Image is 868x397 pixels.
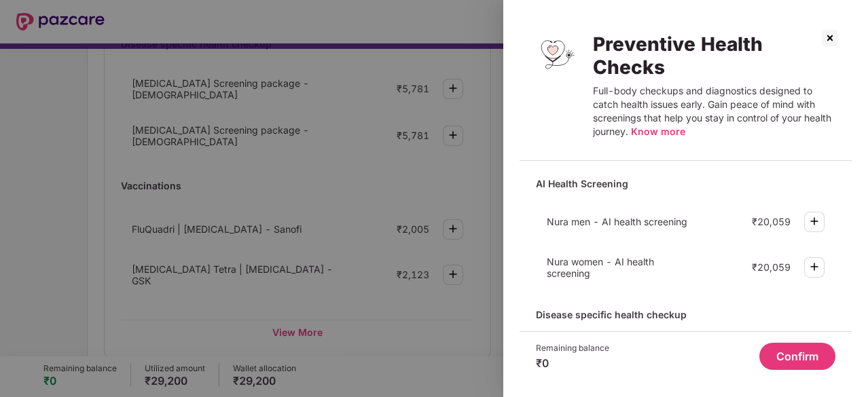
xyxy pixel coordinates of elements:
[752,216,791,227] div: ₹20,059
[547,216,687,227] span: Nura men - AI health screening
[536,303,835,326] div: Disease specific health checkup
[536,172,835,195] div: AI Health Screening
[759,343,835,370] button: Confirm
[819,27,841,49] img: svg+xml;base64,PHN2ZyBpZD0iQ3Jvc3MtMzJ4MzIiIHhtbG5zPSJodHRwOi8vd3d3LnczLm9yZy8yMDAwL3N2ZyIgd2lkdG...
[593,84,835,138] div: Full-body checkups and diagnostics designed to catch health issues early. Gain peace of mind with...
[752,261,791,273] div: ₹20,059
[631,126,685,137] span: Know more
[547,256,654,279] span: Nura women - AI health screening
[806,213,822,229] img: svg+xml;base64,PHN2ZyBpZD0iUGx1cy0zMngzMiIgeG1sbnM9Imh0dHA6Ly93d3cudzMub3JnLzIwMDAvc3ZnIiB3aWR0aD...
[806,259,822,275] img: svg+xml;base64,PHN2ZyBpZD0iUGx1cy0zMngzMiIgeG1sbnM9Imh0dHA6Ly93d3cudzMub3JnLzIwMDAvc3ZnIiB3aWR0aD...
[536,33,579,76] img: Preventive Health Checks
[593,33,835,79] div: Preventive Health Checks
[536,356,609,370] div: ₹0
[536,343,609,354] div: Remaining balance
